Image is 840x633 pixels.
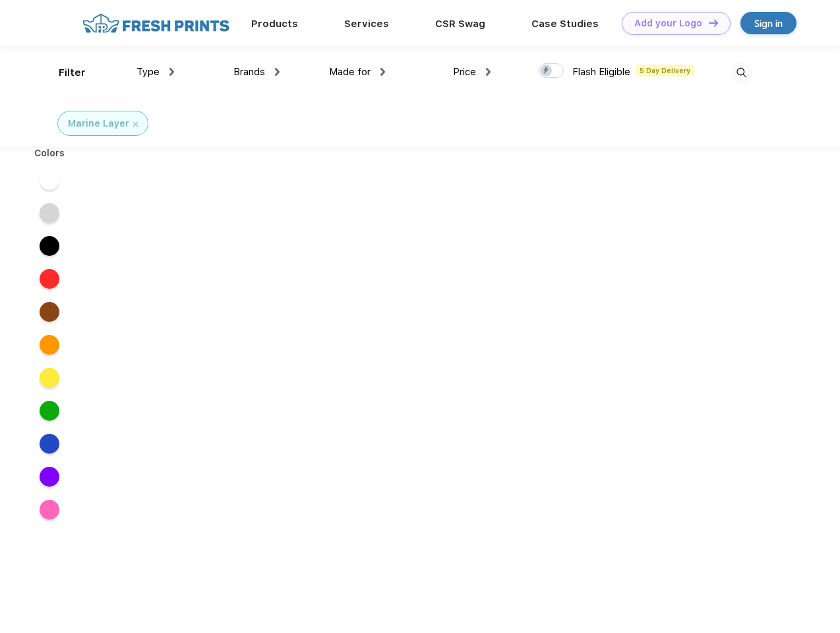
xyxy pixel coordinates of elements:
[636,65,694,76] span: 5 Day Delivery
[572,66,630,78] span: Flash Eligible
[59,65,86,80] div: Filter
[133,122,138,127] img: filter_cancel.svg
[709,19,718,26] img: DT
[24,146,75,160] div: Colors
[634,18,702,29] div: Add your Logo
[435,18,485,30] a: CSR Swag
[68,117,129,131] div: Marine Layer
[754,16,783,31] div: Sign in
[344,18,389,30] a: Services
[380,68,385,76] img: dropdown.png
[136,66,160,78] span: Type
[740,12,796,34] a: Sign in
[486,68,491,76] img: dropdown.png
[329,66,371,78] span: Made for
[233,66,265,78] span: Brands
[453,66,476,78] span: Price
[251,18,298,30] a: Products
[169,68,174,76] img: dropdown.png
[275,68,280,76] img: dropdown.png
[78,12,233,35] img: fo%20logo%202.webp
[731,62,752,84] img: desktop_search.svg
